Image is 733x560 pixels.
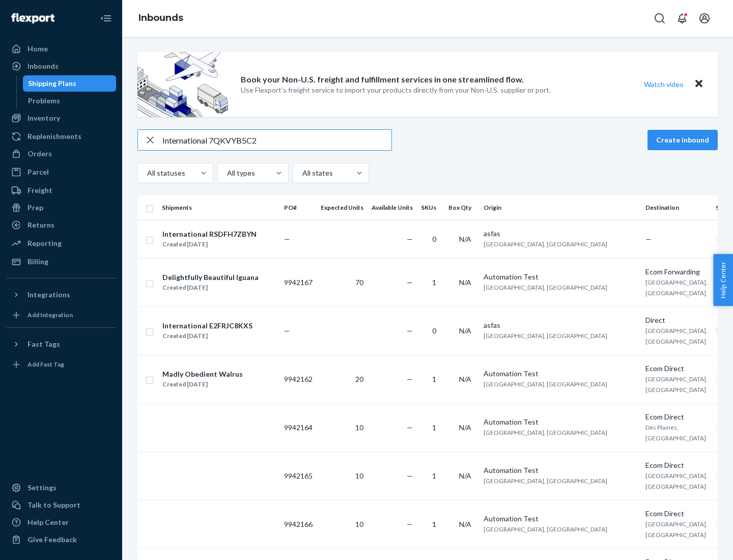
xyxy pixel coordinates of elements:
[484,284,607,291] span: [GEOGRAPHIC_DATA], [GEOGRAPHIC_DATA]
[6,254,116,270] a: Billing
[459,326,471,335] span: N/A
[280,355,317,403] td: 9942162
[6,110,116,126] a: Inventory
[459,278,471,287] span: N/A
[130,4,191,33] ol: breadcrumbs
[459,235,471,243] span: N/A
[27,113,60,123] div: Inventory
[27,290,70,300] div: Integrations
[645,472,708,490] span: [GEOGRAPHIC_DATA], [GEOGRAPHIC_DATA]
[484,429,607,436] span: [GEOGRAPHIC_DATA], [GEOGRAPHIC_DATA]
[28,78,76,89] div: Shipping Plans
[27,203,43,213] div: Prep
[432,375,436,383] span: 1
[484,514,637,524] div: Automation Test
[162,272,259,283] div: Delightfully Beautiful Iguana
[280,195,317,220] th: PO#
[6,514,116,530] a: Help Center
[96,8,116,29] button: Close Navigation
[146,168,147,178] input: All statuses
[672,8,692,29] button: Open notifications
[27,238,62,248] div: Reporting
[484,380,607,388] span: [GEOGRAPHIC_DATA], [GEOGRAPHIC_DATA]
[484,229,637,239] div: asfas
[407,520,413,528] span: —
[645,278,708,297] span: [GEOGRAPHIC_DATA], [GEOGRAPHIC_DATA]
[432,278,436,287] span: 1
[6,307,116,323] a: Add Integration
[6,164,116,180] a: Parcel
[6,58,116,74] a: Inbounds
[692,77,706,92] button: Close
[6,182,116,199] a: Freight
[162,379,243,389] div: Created [DATE]
[241,85,551,95] p: Use Flexport’s freight service to import your products directly from your Non-U.S. supplier or port.
[27,360,64,369] div: Add Fast Tag
[355,278,363,287] span: 70
[417,195,444,220] th: SKUs
[280,258,317,306] td: 9942167
[645,363,708,374] div: Ecom Direct
[432,520,436,528] span: 1
[6,287,116,303] button: Integrations
[162,283,259,293] div: Created [DATE]
[162,369,243,379] div: Madly Obedient Walrus
[317,195,368,220] th: Expected Units
[284,235,290,243] span: —
[713,254,733,306] button: Help Center
[27,535,77,545] div: Give Feedback
[27,311,73,319] div: Add Integration
[23,75,117,92] a: Shipping Plans
[407,423,413,432] span: —
[694,8,715,29] button: Open account menu
[6,356,116,373] a: Add Fast Tag
[407,471,413,480] span: —
[280,452,317,500] td: 9942165
[27,339,60,349] div: Fast Tags
[645,460,708,470] div: Ecom Direct
[432,423,436,432] span: 1
[484,272,637,282] div: Automation Test
[484,525,607,533] span: [GEOGRAPHIC_DATA], [GEOGRAPHIC_DATA]
[368,195,417,220] th: Available Units
[6,146,116,162] a: Orders
[459,375,471,383] span: N/A
[637,77,690,92] button: Watch video
[459,423,471,432] span: N/A
[162,229,257,239] div: International RSDFH7ZBYN
[407,326,413,335] span: —
[6,128,116,145] a: Replenishments
[11,13,54,23] img: Flexport logo
[6,200,116,216] a: Prep
[6,336,116,352] button: Fast Tags
[27,517,69,527] div: Help Center
[6,235,116,251] a: Reporting
[355,471,363,480] span: 10
[459,471,471,480] span: N/A
[641,195,712,220] th: Destination
[480,195,641,220] th: Origin
[6,217,116,233] a: Returns
[645,315,708,325] div: Direct
[484,477,607,485] span: [GEOGRAPHIC_DATA], [GEOGRAPHIC_DATA]
[355,520,363,528] span: 10
[27,185,52,195] div: Freight
[301,168,302,178] input: All states
[484,320,637,330] div: asfas
[226,168,227,178] input: All types
[6,480,116,496] a: Settings
[27,500,80,510] div: Talk to Support
[645,375,708,394] span: [GEOGRAPHIC_DATA], [GEOGRAPHIC_DATA]
[647,130,718,150] button: Create inbound
[645,412,708,422] div: Ecom Direct
[355,423,363,432] span: 10
[27,167,49,177] div: Parcel
[158,195,280,220] th: Shipments
[162,239,257,249] div: Created [DATE]
[27,44,48,54] div: Home
[484,332,607,340] span: [GEOGRAPHIC_DATA], [GEOGRAPHIC_DATA]
[23,93,117,109] a: Problems
[162,331,252,341] div: Created [DATE]
[444,195,480,220] th: Box Qty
